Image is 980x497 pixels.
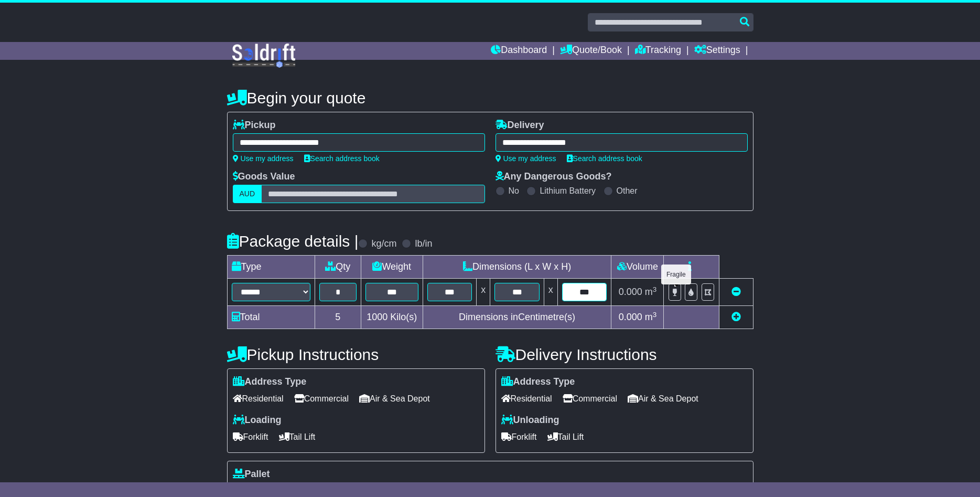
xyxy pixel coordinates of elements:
[496,171,612,183] label: Any Dangerous Goods?
[653,285,657,293] sup: 3
[233,171,295,183] label: Goods Value
[361,306,423,329] td: Kilo(s)
[547,429,584,445] span: Tail Lift
[611,256,664,279] td: Volume
[227,232,359,250] h4: Package details |
[304,154,380,163] a: Search address book
[227,346,485,363] h4: Pickup Instructions
[653,311,657,319] sup: 3
[279,429,316,445] span: Tail Lift
[371,238,396,250] label: kg/cm
[544,279,557,306] td: x
[233,376,307,388] label: Address Type
[617,186,638,196] label: Other
[233,185,262,203] label: AUD
[477,279,490,306] td: x
[635,42,681,60] a: Tracking
[661,265,691,284] div: Fragile
[227,89,753,107] h4: Begin your quote
[563,390,617,407] span: Commercial
[423,306,611,329] td: Dimensions in Centimetre(s)
[227,306,315,329] td: Total
[501,376,575,388] label: Address Type
[501,429,537,445] span: Forklift
[645,287,657,297] span: m
[619,287,642,297] span: 0.000
[560,42,622,60] a: Quote/Book
[491,42,547,60] a: Dashboard
[315,256,361,279] td: Qty
[233,154,294,163] a: Use my address
[233,469,270,480] label: Pallet
[509,186,519,196] label: No
[731,312,741,322] a: Add new item
[567,154,642,163] a: Search address book
[294,390,349,407] span: Commercial
[233,415,282,426] label: Loading
[233,390,284,407] span: Residential
[315,306,361,329] td: 5
[415,238,432,250] label: lb/in
[496,154,556,163] a: Use my address
[619,312,642,322] span: 0.000
[540,186,596,196] label: Lithium Battery
[501,415,559,426] label: Unloading
[233,429,268,445] span: Forklift
[628,390,698,407] span: Air & Sea Depot
[731,287,741,297] a: Remove this item
[423,256,611,279] td: Dimensions (L x W x H)
[645,312,657,322] span: m
[367,312,387,322] span: 1000
[694,42,740,60] a: Settings
[496,120,544,131] label: Delivery
[496,346,753,363] h4: Delivery Instructions
[227,256,315,279] td: Type
[359,390,430,407] span: Air & Sea Depot
[233,120,276,131] label: Pickup
[501,390,552,407] span: Residential
[361,256,423,279] td: Weight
